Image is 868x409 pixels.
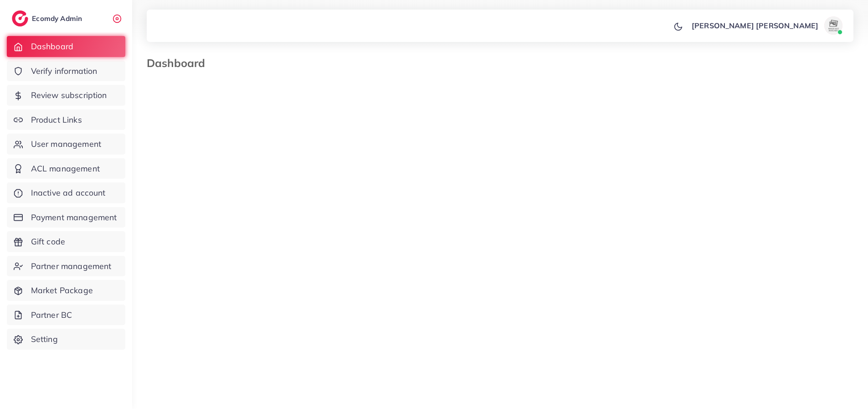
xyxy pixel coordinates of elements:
[7,109,125,130] a: Product Links
[31,65,98,77] span: Verify information
[31,163,100,175] span: ACL management
[7,280,125,301] a: Market Package
[7,182,125,203] a: Inactive ad account
[31,212,117,223] span: Payment management
[7,329,125,350] a: Setting
[31,114,82,126] span: Product Links
[12,10,28,26] img: logo
[31,260,112,272] span: Partner management
[7,158,125,179] a: ACL management
[7,61,125,82] a: Verify information
[12,10,84,26] a: logoEcomdy Admin
[7,85,125,106] a: Review subscription
[31,333,58,345] span: Setting
[824,16,842,35] img: avatar
[7,207,125,228] a: Payment management
[31,138,101,150] span: User management
[7,134,125,155] a: User management
[7,305,125,326] a: Partner BC
[31,89,107,101] span: Review subscription
[7,231,125,252] a: Gift code
[31,309,72,321] span: Partner BC
[31,187,106,199] span: Inactive ad account
[687,16,846,35] a: [PERSON_NAME] [PERSON_NAME]avatar
[692,20,818,31] p: [PERSON_NAME] [PERSON_NAME]
[31,236,65,248] span: Gift code
[147,57,212,70] h3: Dashboard
[32,14,84,23] h2: Ecomdy Admin
[7,36,125,57] a: Dashboard
[31,285,93,296] span: Market Package
[7,256,125,277] a: Partner management
[31,41,73,52] span: Dashboard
